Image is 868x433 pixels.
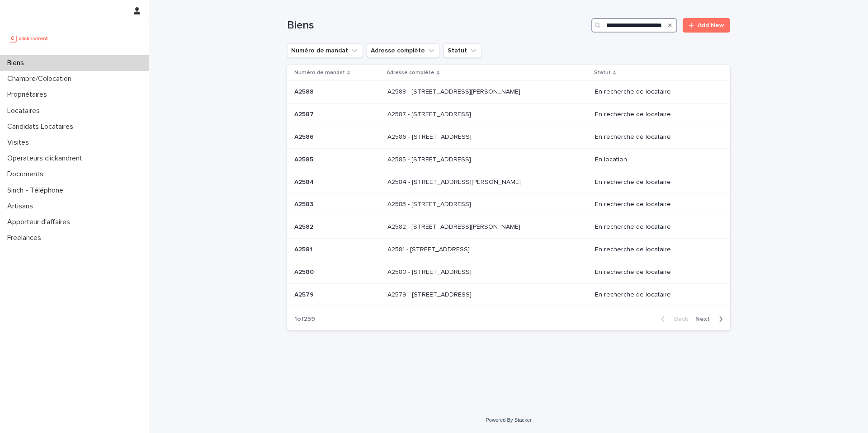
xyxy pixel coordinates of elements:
[683,18,730,33] a: Add New
[595,246,716,254] p: En recherche de locataire
[294,132,316,141] p: A2586
[443,43,482,58] button: Statut
[294,289,316,299] p: A2579
[669,316,688,322] span: Back
[4,170,51,179] p: Documents
[294,267,316,276] p: A2580
[287,193,730,216] tr: A2583A2583 A2583 - [STREET_ADDRESS]A2583 - [STREET_ADDRESS] En recherche de locataire
[387,132,473,141] p: A2586 - [STREET_ADDRESS]
[595,201,716,208] p: En recherche de locataire
[595,111,716,118] p: En recherche de locataire
[287,19,588,32] h1: Biens
[7,29,51,47] img: UCB0brd3T0yccxBKYDjQ
[654,315,692,323] button: Back
[595,268,716,276] p: En recherche de locataire
[595,156,716,164] p: En location
[387,267,473,276] p: A2580 - [STREET_ADDRESS]
[486,417,531,423] a: Powered By Stacker
[4,138,36,147] p: Visites
[387,86,522,96] p: A2588 - [STREET_ADDRESS][PERSON_NAME]
[595,223,716,231] p: En recherche de locataire
[4,75,79,83] p: Chambre/Colocation
[4,218,77,226] p: Apporteur d'affaires
[287,43,363,58] button: Numéro de mandat
[387,199,473,208] p: A2583 - 79 Avenue du Général de Gaulle, Champigny sur Marne 94500
[4,154,90,163] p: Operateurs clickandrent
[287,261,730,283] tr: A2580A2580 A2580 - [STREET_ADDRESS]A2580 - [STREET_ADDRESS] En recherche de locataire
[294,86,316,96] p: A2588
[387,154,473,164] p: A2585 - [STREET_ADDRESS]
[595,88,716,96] p: En recherche de locataire
[287,283,730,306] tr: A2579A2579 A2579 - [STREET_ADDRESS]A2579 - [STREET_ADDRESS] En recherche de locataire
[294,154,315,164] p: A2585
[294,177,316,186] p: A2584
[695,316,715,322] span: Next
[294,68,345,78] p: Numéro de mandat
[287,126,730,148] tr: A2586A2586 A2586 - [STREET_ADDRESS]A2586 - [STREET_ADDRESS] En recherche de locataire
[4,186,71,195] p: Sinch - Téléphone
[387,289,473,299] p: A2579 - [STREET_ADDRESS]
[4,122,80,131] p: Candidats Locataires
[595,179,716,186] p: En recherche de locataire
[591,18,677,33] input: Search
[294,221,315,231] p: A2582
[287,148,730,171] tr: A2585A2585 A2585 - [STREET_ADDRESS]A2585 - [STREET_ADDRESS] En location
[698,22,724,28] span: Add New
[4,234,48,242] p: Freelances
[294,244,314,254] p: A2581
[287,81,730,104] tr: A2588A2588 A2588 - [STREET_ADDRESS][PERSON_NAME]A2588 - [STREET_ADDRESS][PERSON_NAME] En recherch...
[595,133,716,141] p: En recherche de locataire
[595,291,716,299] p: En recherche de locataire
[387,68,434,78] p: Adresse complète
[594,68,611,78] p: Statut
[4,59,31,67] p: Biens
[287,238,730,261] tr: A2581A2581 A2581 - [STREET_ADDRESS]A2581 - [STREET_ADDRESS] En recherche de locataire
[387,177,523,186] p: A2584 - 79 Avenue du Général de Gaulle, Champigny sur Marne 94500
[294,199,315,208] p: A2583
[4,202,40,211] p: Artisans
[287,104,730,126] tr: A2587A2587 A2587 - [STREET_ADDRESS]A2587 - [STREET_ADDRESS] En recherche de locataire
[692,315,730,323] button: Next
[287,171,730,193] tr: A2584A2584 A2584 - [STREET_ADDRESS][PERSON_NAME]A2584 - [STREET_ADDRESS][PERSON_NAME] En recherch...
[294,109,316,118] p: A2587
[4,90,54,99] p: Propriétaires
[387,221,522,231] p: A2582 - 12 avenue Charles VII, Saint-Maur-des-Fossés 94100
[387,109,473,118] p: A2587 - [STREET_ADDRESS]
[287,216,730,239] tr: A2582A2582 A2582 - [STREET_ADDRESS][PERSON_NAME]A2582 - [STREET_ADDRESS][PERSON_NAME] En recherch...
[367,43,440,58] button: Adresse complète
[287,308,322,330] p: 1 of 259
[4,107,47,115] p: Locataires
[387,244,472,254] p: A2581 - [STREET_ADDRESS]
